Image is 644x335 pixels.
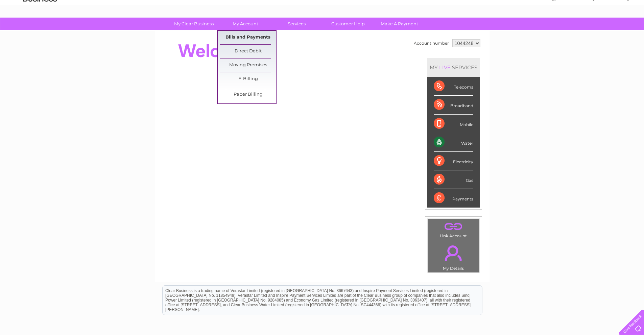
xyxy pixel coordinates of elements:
div: LIVE [438,64,452,71]
a: Energy [542,29,557,34]
a: Paper Billing [220,88,276,101]
div: Clear Business is a trading name of Verastar Limited (registered in [GEOGRAPHIC_DATA] No. 3667643... [163,4,482,33]
div: Mobile [434,115,473,133]
a: Telecoms [561,29,581,34]
a: Direct Debit [220,45,276,58]
a: E-Billing [220,72,276,86]
a: Bills and Payments [220,31,276,44]
a: Water [525,29,538,34]
a: Moving Premises [220,58,276,72]
a: My Account [217,18,273,30]
div: Water [434,133,473,152]
td: Link Account [427,219,480,240]
div: Gas [434,170,473,189]
div: Telecoms [434,77,473,96]
a: Services [269,18,325,30]
a: Customer Help [320,18,376,30]
a: Contact [599,29,616,34]
a: My Clear Business [166,18,222,30]
a: . [429,241,478,265]
div: Broadband [434,96,473,114]
td: My Details [427,240,480,273]
div: Payments [434,189,473,207]
a: Log out [622,29,638,34]
img: logo.png [23,18,57,38]
a: Blog [585,29,595,34]
a: Make A Payment [372,18,427,30]
a: 0333 014 3131 [517,3,563,12]
a: . [429,221,478,233]
div: MY SERVICES [427,58,480,77]
td: Account number [412,38,451,49]
div: Electricity [434,152,473,170]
